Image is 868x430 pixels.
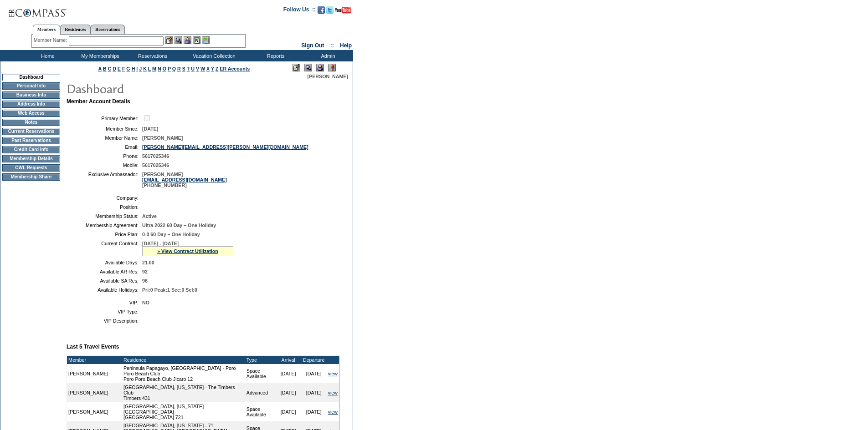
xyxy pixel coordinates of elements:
td: [DATE] [276,364,301,383]
a: Subscribe to our YouTube Channel [335,9,351,15]
td: Personal Info [2,82,60,90]
img: Become our fan on Facebook [318,6,325,14]
span: Active [142,213,157,219]
td: Membership Status: [70,213,139,219]
td: Business Info [2,91,60,99]
td: Member [67,356,122,364]
a: Become our fan on Facebook [318,9,325,15]
td: [DATE] [276,383,301,402]
td: Follow Us :: [283,5,316,16]
span: Ultra 2022 60 Day – One Holiday [142,223,216,228]
img: View [175,36,182,44]
td: [GEOGRAPHIC_DATA], [US_STATE] - [GEOGRAPHIC_DATA] [GEOGRAPHIC_DATA] 721 [122,402,245,421]
a: view [328,390,338,395]
a: Members [33,25,61,35]
a: Z [216,66,219,71]
td: Space Available [245,364,276,383]
a: Follow us on Twitter [326,9,334,15]
td: Admin [301,50,353,61]
td: My Memberships [73,50,125,61]
span: 0-0 60 Day – One Holiday [142,232,200,237]
td: Available AR Res: [70,269,139,274]
td: [DATE] [301,383,327,402]
img: Follow us on Twitter [326,6,334,14]
a: X [206,66,210,71]
td: Membership Details [2,155,60,162]
a: Sign Out [301,42,324,49]
b: Last 5 Travel Events [67,344,119,350]
td: Vacation Collection [178,50,248,61]
a: Residences [60,25,91,34]
a: K [143,66,147,71]
span: 5617025346 [142,162,169,168]
img: Subscribe to our YouTube Channel [335,7,351,14]
div: Member Name: [34,36,69,44]
td: Web Access [2,110,60,117]
td: Company: [70,195,139,201]
a: B [103,66,107,71]
a: N [158,66,161,71]
td: [DATE] [301,364,327,383]
span: :: [330,42,334,49]
a: J [139,66,142,71]
img: Log Concern/Member Elevation [328,64,336,71]
a: Reservations [91,25,125,34]
img: View Mode [304,64,312,71]
td: Dashboard [2,74,60,81]
td: Primary Member: [70,114,139,122]
td: [PERSON_NAME] [67,383,122,402]
a: » View Contract Utilization [157,248,218,254]
td: Credit Card Info [2,146,60,153]
td: Available SA Res: [70,278,139,283]
td: [PERSON_NAME] [67,402,122,421]
span: 92 [142,269,148,274]
td: VIP Description: [70,318,139,324]
a: M [152,66,156,71]
td: Member Since: [70,126,139,132]
td: Home [21,50,73,61]
a: G [126,66,130,71]
a: L [148,66,151,71]
td: Residence [122,356,245,364]
td: [DATE] [301,402,327,421]
img: b_edit.gif [165,36,173,44]
span: Pri:0 Peak:1 Sec:0 Sel:0 [142,287,197,293]
span: [PERSON_NAME] [PHONE_NUMBER] [142,172,227,188]
td: Membership Agreement: [70,223,139,228]
a: I [136,66,138,71]
span: [PERSON_NAME] [142,135,183,141]
td: Mobile: [70,162,139,168]
td: Price Plan: [70,232,139,237]
a: A [98,66,102,71]
td: VIP: [70,300,139,305]
a: V [196,66,199,71]
td: [GEOGRAPHIC_DATA], [US_STATE] - The Timbers Club Timbers 431 [122,383,245,402]
span: 21.00 [142,260,154,265]
a: S [182,66,185,71]
a: P [168,66,171,71]
td: Arrival [276,356,301,364]
td: Current Contract: [70,241,139,256]
a: E [118,66,121,71]
a: T [187,66,190,71]
td: Available Days: [70,260,139,265]
td: [DATE] [276,402,301,421]
a: D [113,66,116,71]
span: [DATE] - [DATE] [142,241,179,246]
a: H [132,66,135,71]
td: Reports [248,50,301,61]
a: [PERSON_NAME][EMAIL_ADDRESS][PERSON_NAME][DOMAIN_NAME] [142,144,308,150]
a: W [200,66,205,71]
td: Exclusive Ambassador: [70,172,139,188]
td: Space Available [245,402,276,421]
td: VIP Type: [70,309,139,314]
a: [EMAIL_ADDRESS][DOMAIN_NAME] [142,177,227,182]
td: Current Reservations [2,128,60,135]
span: 96 [142,278,148,283]
td: Reservations [125,50,178,61]
span: [PERSON_NAME] [308,74,348,79]
a: Help [340,42,352,49]
td: [PERSON_NAME] [67,364,122,383]
td: Departure [301,356,327,364]
a: O [163,66,166,71]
